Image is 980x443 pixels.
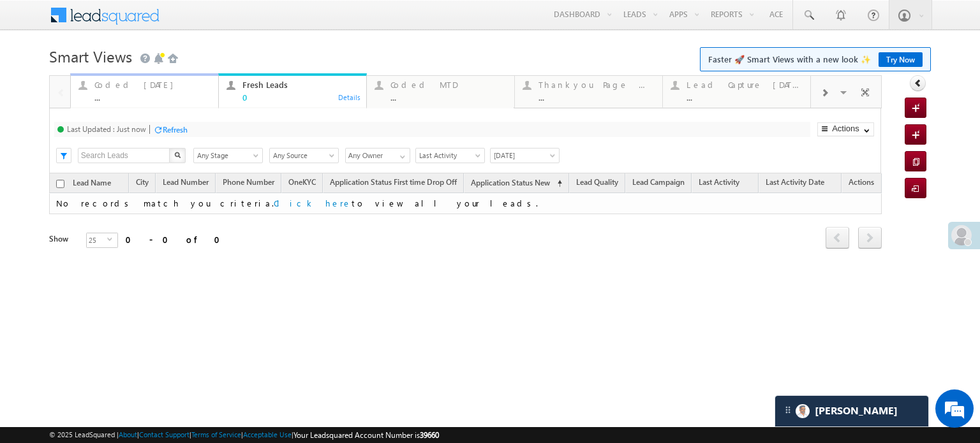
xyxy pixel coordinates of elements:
span: 39660 [420,430,439,440]
a: Show All Items [393,149,409,161]
div: ... [94,92,211,102]
div: Thankyou Page leads [538,80,655,90]
div: Owner Filter [345,147,409,163]
td: No records match you criteria. to view all your leads. [49,193,882,214]
a: Coded [DATE]... [70,73,219,108]
span: Lead Quality [576,177,618,187]
div: Refresh [163,125,188,134]
a: Application Status New (sorted ascending) [464,175,568,192]
span: prev [826,227,849,249]
img: d_60004797649_company_0_60004797649 [22,67,54,84]
span: Your Leadsquared Account Number is [293,430,439,440]
img: Search [174,152,181,158]
div: Fresh Leads [242,80,359,90]
a: Lead Name [66,176,117,192]
a: OneKYC [282,175,322,192]
span: Faster 🚀 Smart Views with a new look ✨ [708,53,923,66]
div: Show [49,233,76,245]
a: next [858,228,882,249]
div: ... [390,92,507,102]
a: City [130,175,155,192]
a: Lead Campaign [626,175,691,192]
div: 0 - 0 of 0 [126,232,228,247]
div: Leave a message [66,67,214,84]
a: Thankyou Page leads... [514,76,663,108]
div: Coded [DATE] [94,80,211,90]
span: Application Status First time Drop Off [330,177,457,187]
a: Try Now [879,52,923,67]
a: Coded MTD... [366,76,515,108]
span: OneKYC [288,177,316,187]
span: Smart Views [49,46,132,66]
span: select [107,236,117,242]
span: Any Stage [194,150,258,161]
a: [DATE] [490,148,560,163]
a: About [119,430,137,439]
span: © 2025 LeadSquared | | | | | [49,429,439,441]
span: [DATE] [491,150,555,161]
span: Lead Campaign [632,177,685,187]
a: prev [826,228,849,249]
input: Type to Search [345,148,410,163]
div: Details [338,91,362,103]
span: (sorted ascending) [552,178,562,189]
a: Contact Support [139,430,189,439]
span: Application Status New [471,178,550,187]
span: Any Source [270,150,334,161]
img: Carter [796,404,810,418]
a: Any Source [269,148,339,163]
a: Lead Capture [DATE]... [662,76,811,108]
input: Search Leads [78,148,170,163]
div: 0 [242,92,359,102]
span: Last Activity [416,150,480,161]
div: Coded MTD [390,80,507,90]
a: Last Activity Date [759,175,831,192]
div: ... [538,92,655,102]
a: Fresh Leads0Details [218,73,367,109]
a: Lead Number [156,175,215,192]
a: Terms of Service [191,430,241,439]
span: 25 [87,233,107,247]
span: next [858,227,882,249]
div: Lead Capture [DATE] [687,80,803,90]
div: Last Updated : Just now [67,124,146,134]
textarea: Type your message and click 'Submit' [17,118,233,336]
input: Check all records [56,180,64,188]
div: carter-dragCarter[PERSON_NAME] [775,395,929,427]
div: Lead Source Filter [269,147,339,163]
a: Acceptable Use [243,430,292,439]
div: Minimize live chat window [209,6,240,37]
div: ... [687,92,803,102]
span: Carter [815,405,898,417]
em: Submit [187,347,232,364]
span: Lead Number [163,177,209,187]
span: Phone Number [223,177,274,187]
a: Lead Quality [570,175,625,192]
a: Last Activity [692,175,746,192]
div: Lead Stage Filter [193,147,263,163]
a: Any Stage [193,148,263,163]
a: Phone Number [216,175,281,192]
a: Application Status First time Drop Off [323,175,463,192]
a: Click here [274,198,352,208]
button: Actions [817,122,874,136]
img: carter-drag [783,405,793,415]
span: Actions [842,175,880,192]
a: Last Activity [415,148,485,163]
span: City [136,177,149,187]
